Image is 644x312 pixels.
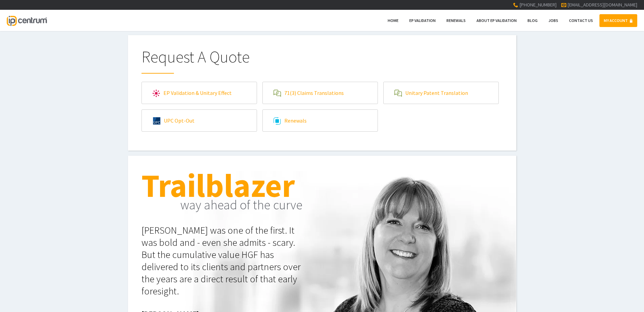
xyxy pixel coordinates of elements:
a: Blog [523,14,542,27]
h1: Request A Quote [141,49,503,74]
img: upc.svg [153,117,160,125]
a: IP Centrum [7,10,47,31]
span: Renewals [446,18,466,23]
span: EP Validation [409,18,436,23]
a: Contact Us [565,14,597,27]
a: Unitary Patent Translation [384,82,498,104]
a: UPC Opt-Out [142,110,257,131]
a: Renewals [442,14,470,27]
span: Home [388,18,398,23]
span: Contact Us [569,18,593,23]
a: About EP Validation [472,14,521,27]
a: MY ACCOUNT [599,14,637,27]
span: About EP Validation [476,18,517,23]
a: 71(3) Claims Translations [263,82,378,104]
a: EP Validation [405,14,440,27]
span: Jobs [548,18,558,23]
span: [PHONE_NUMBER] [519,2,557,8]
a: EP Validation & Unitary Effect [142,82,257,104]
a: [EMAIL_ADDRESS][DOMAIN_NAME] [567,2,637,8]
a: Renewals [263,110,378,131]
a: Home [383,14,403,27]
a: Jobs [544,14,563,27]
span: Blog [527,18,538,23]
